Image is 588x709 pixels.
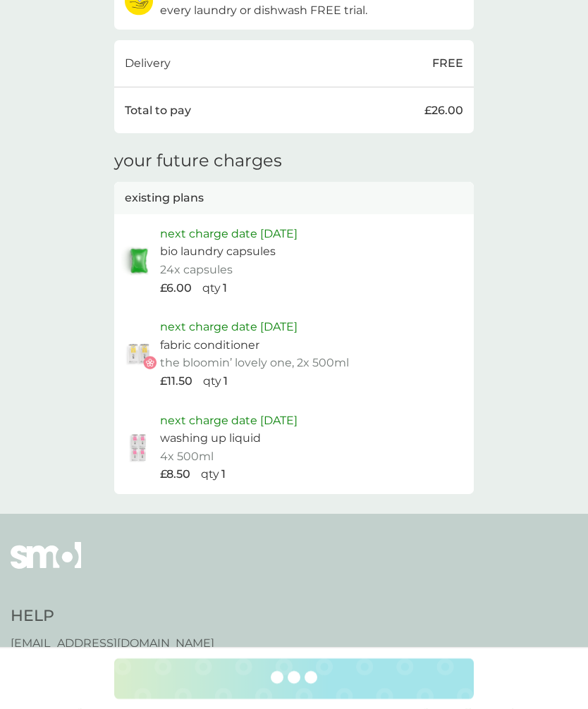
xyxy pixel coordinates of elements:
[125,101,191,120] p: Total to pay
[160,261,233,279] p: 24x capsules
[160,279,192,297] p: £6.00
[114,151,282,171] h3: your future charges
[203,372,221,390] p: qty
[432,54,463,73] p: FREE
[11,542,81,590] img: smol
[160,318,298,336] p: next charge date [DATE]
[125,54,171,73] p: Delivery
[160,465,190,483] p: £8.50
[424,101,463,120] p: £26.00
[160,448,214,466] p: 4x 500ml
[160,429,261,448] p: washing up liquid
[160,336,259,354] p: fabric conditioner
[221,465,226,483] p: 1
[201,465,219,483] p: qty
[160,372,192,390] p: £11.50
[160,354,349,372] p: the bloomin’ lovely one, 2x 500ml
[223,279,227,297] p: 1
[11,605,214,627] h4: Help
[125,189,204,207] p: existing plans
[223,372,228,390] p: 1
[160,242,276,261] p: bio laundry capsules
[11,634,214,653] a: [EMAIL_ADDRESS][DOMAIN_NAME]
[202,279,221,297] p: qty
[160,225,298,243] p: next charge date [DATE]
[160,412,298,430] p: next charge date [DATE]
